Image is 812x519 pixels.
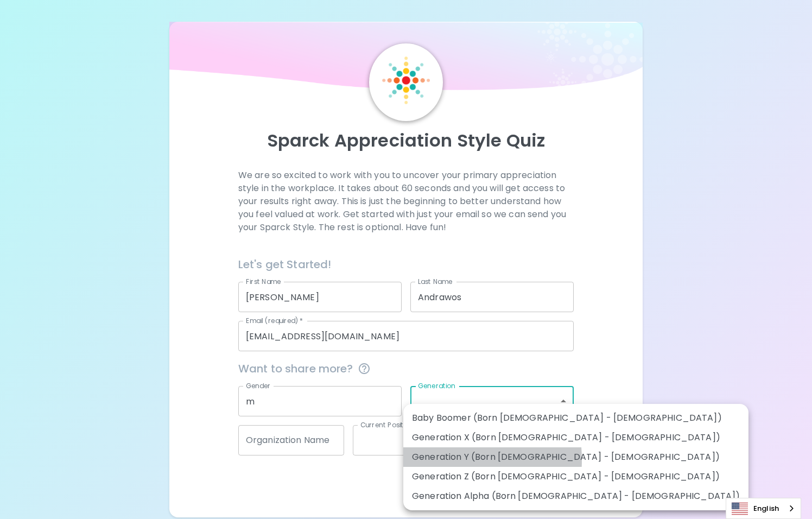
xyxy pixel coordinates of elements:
li: Generation Z (Born [DEMOGRAPHIC_DATA] - [DEMOGRAPHIC_DATA]) [403,467,748,486]
a: English [726,498,801,518]
div: Language [726,498,801,519]
li: Generation X (Born [DEMOGRAPHIC_DATA] - [DEMOGRAPHIC_DATA]) [403,428,748,447]
li: Generation Alpha (Born [DEMOGRAPHIC_DATA] - [DEMOGRAPHIC_DATA]) [403,486,748,506]
li: Baby Boomer (Born [DEMOGRAPHIC_DATA] - [DEMOGRAPHIC_DATA]) [403,408,748,428]
li: Generation Y (Born [DEMOGRAPHIC_DATA] - [DEMOGRAPHIC_DATA]) [403,447,748,467]
aside: Language selected: English [726,498,801,519]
